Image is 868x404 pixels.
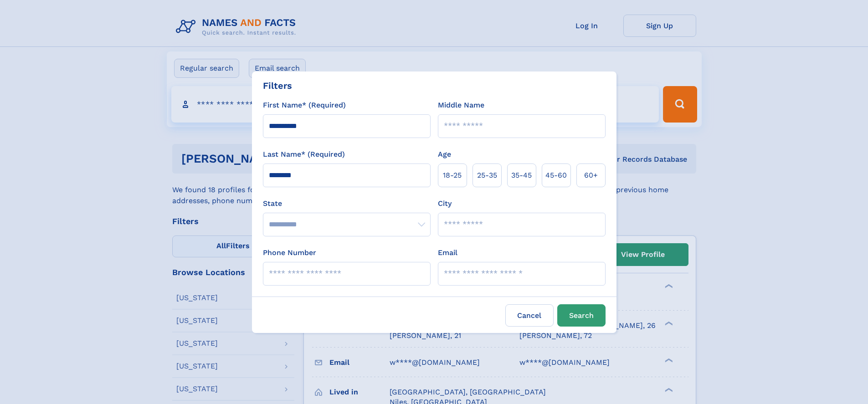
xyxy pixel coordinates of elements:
[438,149,451,160] label: Age
[263,79,292,92] div: Filters
[263,100,346,111] label: First Name* (Required)
[557,304,606,327] button: Search
[438,100,484,111] label: Middle Name
[511,170,532,181] span: 35‑45
[545,170,567,181] span: 45‑60
[584,170,598,181] span: 60+
[263,247,316,258] label: Phone Number
[263,198,431,209] label: State
[477,170,497,181] span: 25‑35
[263,149,345,160] label: Last Name* (Required)
[438,247,457,258] label: Email
[505,304,554,327] label: Cancel
[443,170,462,181] span: 18‑25
[438,198,452,209] label: City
